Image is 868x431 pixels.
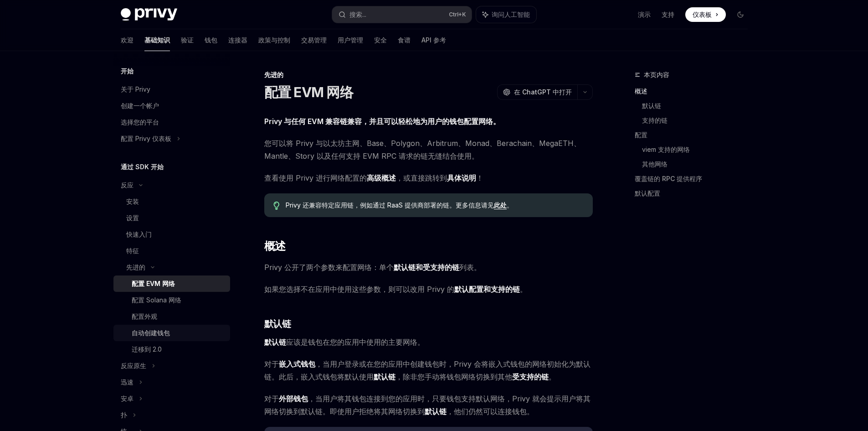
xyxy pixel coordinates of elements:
a: 用户管理 [338,29,363,51]
font: 查看使用 Privy 进行网络配置的 [264,173,367,182]
a: 创建一个帐户 [113,98,230,114]
button: 询问人工智能 [476,6,536,23]
a: 受支持的链 [423,263,459,272]
font: 默认链 [642,102,661,109]
font: 特征 [126,247,139,254]
font: 扑 [121,411,127,419]
a: 迁移到 2.0 [113,341,230,358]
font: 欢迎 [121,36,134,44]
font: 您可以将 Privy 与以太坊主网、Base、Polygon、Arbitrum、Monad、Berachain、MegaETH、Mantle、Story 以及任何支持 EVM RPC 请求的链无... [264,139,581,161]
font: 默认链 [264,318,291,329]
a: 支持的链 [642,113,755,128]
font: 如果您选择不在应用中使用这些参数，则可以改用 Privy 的 [264,285,454,294]
font: 交易管理 [301,36,327,44]
a: 配置 [635,128,755,142]
font: 概述 [635,87,647,95]
a: 默认链和 [394,263,423,272]
a: 概述 [635,84,755,99]
font: 受支持的链 [423,263,459,272]
font: 。 [549,372,556,381]
font: 默认链 [264,338,286,347]
font: 对于 [264,359,279,369]
font: ！ [476,173,483,182]
font: 钱包 [205,36,217,44]
font: 嵌入式钱包 [279,359,315,369]
font: 默认配置 [635,189,660,197]
font: ，当用户将其钱包连接到您的应用时，只要钱包支持默认网络，Privy 就会提示用户将其网络切换到默认链。即使用户拒绝将其网络切换到 [264,394,591,416]
font: Privy 还兼容特定应用链，例如通过 RaaS 提供商部署的链。更多信息请见 [286,201,494,209]
a: 快速入门 [113,226,230,243]
a: 演示 [638,10,651,19]
font: API 参考 [421,36,446,44]
font: 开始 [121,67,134,75]
font: 安全 [374,36,387,44]
a: 配置 Solana 网络 [113,292,230,308]
font: 安卓 [121,395,134,402]
button: 在 ChatGPT 中打开 [497,84,577,100]
font: 先进的 [126,263,145,271]
font: Ctrl [449,11,458,18]
font: 基础知识 [144,36,170,44]
a: 欢迎 [121,29,134,51]
font: 自动创建钱包 [132,329,170,337]
font: 支持 [662,10,674,18]
font: +K [458,11,466,18]
a: viem 支持的网络 [642,142,755,157]
font: ，他们仍然可以连接钱包。 [447,407,534,416]
a: 默认配置和支持的链 [454,285,520,294]
font: 验证 [181,36,194,44]
font: 受支持的链 [512,372,549,381]
font: 对于 [264,394,279,403]
font: 反应原生 [121,362,146,369]
a: 支持 [662,10,674,19]
a: 安全 [374,29,387,51]
font: 配置 Solana 网络 [132,296,181,304]
font: 迅速 [121,378,134,386]
font: viem 支持的网络 [642,145,690,153]
font: 配置 Privy 仪表板 [121,135,171,142]
a: 其他网络 [642,157,755,171]
font: 安装 [126,197,139,205]
font: 先进的 [264,71,283,78]
font: 应该 [286,338,301,347]
font: 支持的链 [642,116,668,124]
font: 配置 EVM 网络 [264,84,353,100]
a: 配置 EVM 网络 [113,275,230,292]
font: 迁移到 2.0 [132,345,162,353]
a: 设置 [113,210,230,226]
a: 此处 [494,201,507,209]
a: 配置外观 [113,308,230,325]
font: Privy 公开了两个参数来配置网络：单个 [264,263,394,272]
font: ，除非您手动将钱包网络切换到其他 [395,372,512,381]
font: 本页内容 [644,71,669,78]
font: 配置 [635,131,647,139]
font: 其他网络 [642,160,668,168]
font: 搜索... [349,10,366,18]
font: 默认链和 [394,263,423,272]
button: 搜索...Ctrl+K [332,6,472,23]
a: 具体说明 [447,173,476,183]
font: 用户管理 [338,36,363,44]
button: 切换暗模式 [733,7,748,22]
font: 配置外观 [132,312,157,320]
a: 交易管理 [301,29,327,51]
font: 高级概述 [367,173,396,182]
font: 政策与控制 [258,36,290,44]
font: 设置 [126,214,139,222]
a: 关于 Privy [113,81,230,98]
a: 连接器 [228,29,247,51]
font: 覆盖链的 RPC 提供程序 [635,175,702,182]
font: 询问人工智能 [492,10,530,18]
a: 特征 [113,243,230,259]
a: 安装 [113,193,230,210]
font: 概述 [264,239,286,253]
font: ，或直接跳转到 [396,173,447,182]
a: 食谱 [398,29,411,51]
a: API 参考 [421,29,446,51]
font: 默认链 [425,407,447,416]
font: 在 ChatGPT 中打开 [514,88,572,96]
a: 仪表板 [685,7,726,22]
font: 创建一个帐户 [121,102,159,109]
font: 默认链 [374,372,395,381]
